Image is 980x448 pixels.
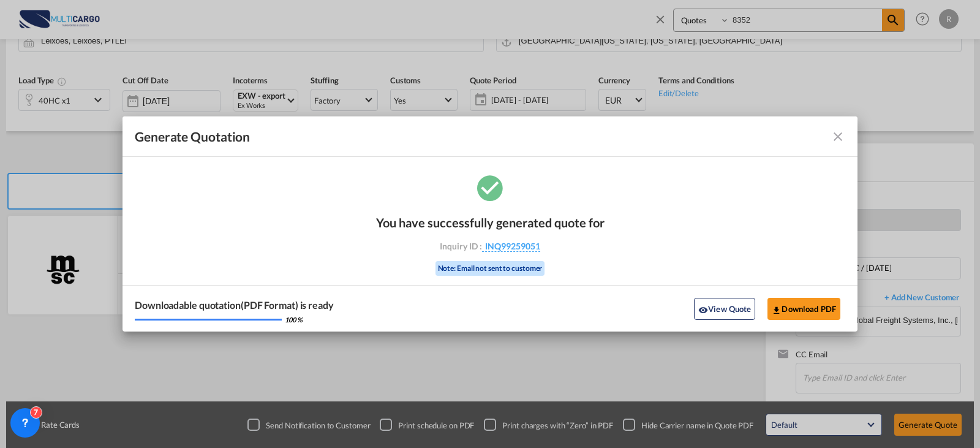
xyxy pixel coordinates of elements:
[475,172,505,203] md-icon: icon-checkbox-marked-circle
[285,315,303,324] div: 100 %
[698,305,708,315] md-icon: icon-eye
[831,129,845,144] md-icon: icon-close fg-AAA8AD cursor m-0
[135,298,334,312] div: Downloadable quotation(PDF Format) is ready
[123,116,858,332] md-dialog: Generate Quotation You ...
[482,241,540,252] span: INQ99259051
[694,298,755,320] button: icon-eyeView Quote
[435,261,545,276] div: Note: Email not sent to customer
[376,215,605,230] div: You have successfully generated quote for
[135,129,250,145] span: Generate Quotation
[767,298,840,320] button: Download PDF
[419,241,561,252] div: Inquiry ID :
[772,305,782,315] md-icon: icon-download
